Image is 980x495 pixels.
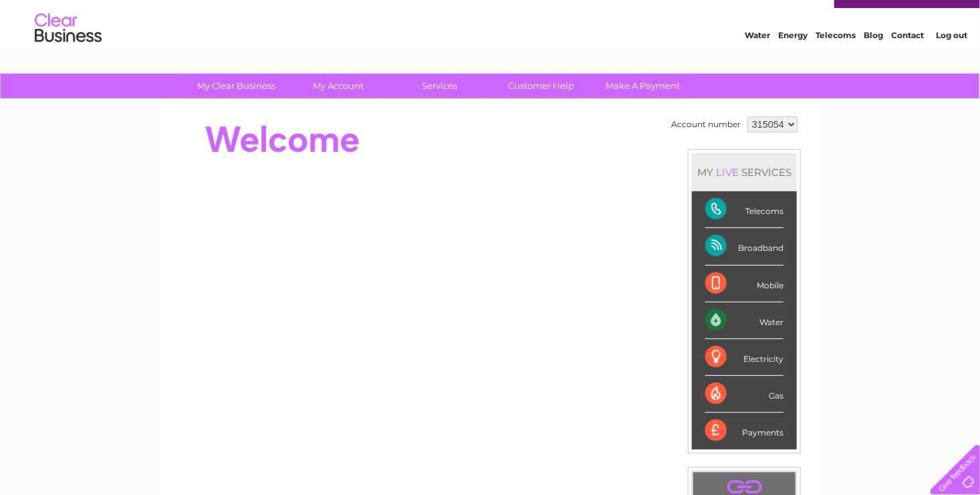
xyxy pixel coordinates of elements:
[936,57,967,67] a: Log out
[891,57,924,67] a: Contact
[705,191,783,228] div: Telecoms
[588,74,699,98] a: Make A Payment
[745,57,770,67] a: Water
[175,7,807,65] div: Clear Business is a trading name of Verastar Limited (registered in [GEOGRAPHIC_DATA] No. 3667643...
[283,74,394,98] a: My Account
[728,7,820,23] a: 0333 014 3131
[778,57,808,67] a: Energy
[705,266,783,302] div: Mobile
[705,413,783,449] div: Payments
[705,228,783,265] div: Broadband
[816,57,856,67] a: Telecoms
[385,74,495,98] a: Services
[713,166,741,179] div: LIVE
[182,74,292,98] a: My Clear Business
[668,113,744,136] td: Account number
[705,339,783,376] div: Electricity
[705,376,783,413] div: Gas
[487,74,597,98] a: Customer Help
[692,153,797,191] div: MY SERVICES
[34,35,102,76] img: logo.png
[705,302,783,339] div: Water
[864,57,883,67] a: Blog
